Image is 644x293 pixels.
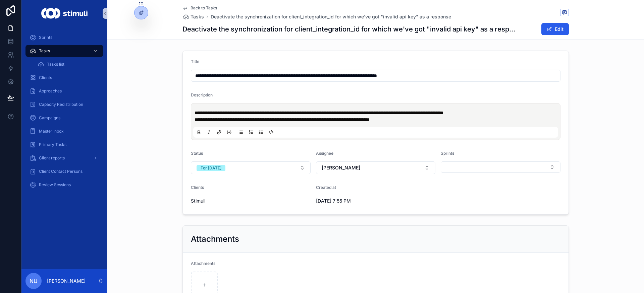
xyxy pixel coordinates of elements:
[25,165,103,177] a: Client Contact Persons
[25,112,103,124] a: Campaigns
[191,234,239,244] h2: Attachments
[191,59,199,64] span: Title
[191,261,215,266] span: Attachments
[191,161,311,174] button: Select Button
[25,31,103,44] a: Sprints
[25,179,103,191] a: Review Sessions
[316,185,336,190] span: Created at
[316,161,436,174] button: Select Button
[201,165,221,171] div: For [DATE]
[25,45,103,57] a: Tasks
[39,155,65,161] span: Client reports
[39,48,50,54] span: Tasks
[182,5,217,11] a: Back to Tasks
[182,24,519,34] h1: Deactivate the synchronization for client_integration_id for which we've got "invalid api key" as...
[191,151,203,156] span: Status
[211,13,451,20] a: Deactivate the synchronization for client_integration_id for which we've got "invalid api key" as...
[191,5,217,11] span: Back to Tasks
[34,58,103,70] a: Tasks list
[39,142,66,147] span: Primary Tasks
[30,277,38,285] span: NU
[182,13,204,20] a: Tasks
[191,185,204,190] span: Clients
[441,161,560,173] button: Select Button
[25,125,103,137] a: Master Inbox
[191,198,205,204] span: Stimuli
[39,169,83,174] span: Client Contact Persons
[541,23,569,35] button: Edit
[21,27,107,200] div: scrollable content
[39,115,60,121] span: Campaigns
[39,129,64,134] span: Master Inbox
[25,72,103,84] a: Clients
[39,102,83,107] span: Capacity Redistribution
[191,92,213,97] span: Description
[47,62,64,67] span: Tasks list
[39,75,52,80] span: Clients
[441,151,454,156] span: Sprints
[25,139,103,151] a: Primary Tasks
[25,152,103,164] a: Client reports
[191,13,204,20] span: Tasks
[47,278,86,284] p: [PERSON_NAME]
[41,8,87,19] img: App logo
[316,151,333,156] span: Assignee
[39,35,52,40] span: Sprints
[25,98,103,111] a: Capacity Redistribution
[39,88,62,94] span: Approaches
[316,198,405,204] span: [DATE] 7:55 PM
[39,182,71,188] span: Review Sessions
[322,164,360,171] span: [PERSON_NAME]
[25,85,103,97] a: Approaches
